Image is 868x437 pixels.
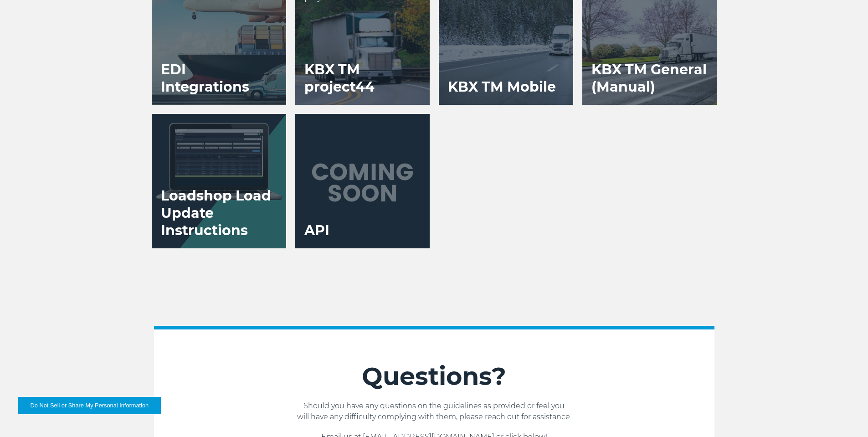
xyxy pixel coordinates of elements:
h3: API [295,213,339,248]
h3: KBX TM General (Manual) [582,52,717,105]
a: Loadshop Load Update Instructions [152,114,286,248]
h3: KBX TM Mobile [439,69,565,105]
h3: EDI Integrations [152,52,286,105]
button: Do Not Sell or Share My Personal Information [18,397,161,414]
h2: Questions? [154,361,714,391]
a: API [295,114,430,248]
h3: KBX TM project44 [295,52,430,105]
p: Should you have any questions on the guidelines as provided or feel you will have any difficulty ... [154,401,714,422]
h3: Loadshop Load Update Instructions [152,178,286,248]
